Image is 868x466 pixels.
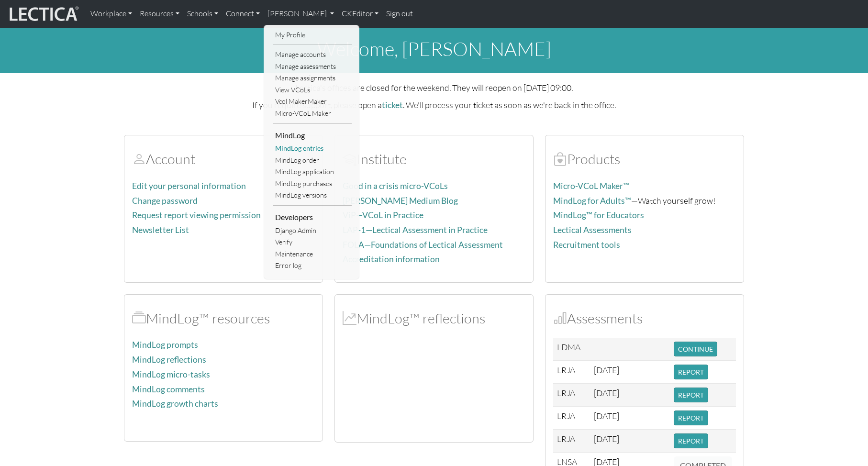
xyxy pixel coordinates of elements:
a: Verify [273,236,352,248]
a: MindLog prompts [132,340,198,350]
span: Account [132,150,146,167]
a: MindLog comments [132,384,205,394]
a: MindLog purchases [273,178,352,190]
a: Sign out [382,4,417,24]
span: MindLog [343,310,356,327]
td: LRJA [553,430,590,453]
a: MindLog micro-tasks [132,369,210,379]
button: CONTINUE [674,342,717,356]
td: LRJA [553,361,590,384]
a: MindLog for Adults™ [553,196,631,206]
a: MindLog application [273,166,352,178]
a: FOLA—Foundations of Lectical Assessment [343,240,503,250]
a: Lectical Assessments [553,225,632,235]
h2: Account [132,151,315,167]
button: REPORT [674,388,708,402]
a: MindLog™ for Educators [553,210,644,220]
p: —Watch yourself grow! [553,194,736,208]
li: MindLog [273,128,352,143]
a: Maintenance [273,248,352,260]
a: Accreditation information [343,254,440,264]
button: REPORT [674,411,708,425]
span: [DATE] [594,433,619,444]
a: CKEditor [338,4,382,24]
a: Resources [136,4,183,24]
a: LAP-1—Lectical Assessment in Practice [343,225,488,235]
a: Change password [132,196,198,206]
a: Manage assessments [273,61,352,73]
p: Lectica's offices are closed for the weekend. They will reopen on [DATE] 09:00. [124,81,744,94]
button: REPORT [674,365,708,379]
a: MindLog reflections [132,355,206,365]
a: Error log [273,260,352,272]
a: Manage accounts [273,49,352,61]
a: Good in a crisis micro-VCoLs [343,181,448,191]
a: Recruitment tools [553,240,620,250]
a: [PERSON_NAME] Medium Blog [343,196,458,206]
a: ticket [382,100,403,110]
p: If you require support, please open a . We'll process your ticket as soon as we're back in the of... [124,98,744,112]
h2: MindLog™ resources [132,310,315,327]
a: View VCoLs [273,84,352,96]
a: MindLog growth charts [132,399,218,409]
a: ViP—VCoL in Practice [343,210,423,220]
ul: [PERSON_NAME] [273,29,352,272]
a: Schools [183,4,222,24]
img: lecticalive [7,5,79,23]
span: Products [553,150,567,167]
a: Request report viewing permission [132,210,261,220]
td: LRJA [553,407,590,430]
td: LDMA [553,338,590,361]
a: [PERSON_NAME] [264,4,338,24]
a: Workplace [87,4,136,24]
a: MindLog versions [273,189,352,201]
a: Django Admin [273,225,352,237]
h2: Institute [343,151,525,167]
a: Micro-VCoL Maker [273,108,352,120]
button: REPORT [674,433,708,448]
span: [DATE] [594,388,619,398]
a: Connect [222,4,264,24]
a: MindLog entries [273,143,352,155]
span: [DATE] [594,411,619,421]
a: Micro-VCoL Maker™ [553,181,629,191]
a: MindLog order [273,155,352,166]
span: Assessments [553,310,567,327]
a: Vcol MakerMaker [273,96,352,108]
h2: Assessments [553,310,736,327]
td: LRJA [553,384,590,407]
a: Newsletter List [132,225,189,235]
span: [DATE] [594,365,619,375]
a: My Profile [273,29,352,41]
a: Edit your personal information [132,181,246,191]
li: Developers [273,210,352,225]
span: MindLog™ resources [132,310,146,327]
h2: MindLog™ reflections [343,310,525,327]
h2: Products [553,151,736,167]
a: Manage assignments [273,72,352,84]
